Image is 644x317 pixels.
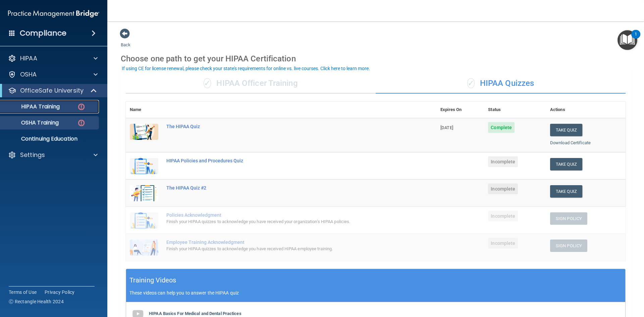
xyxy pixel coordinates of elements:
div: Finish your HIPAA quizzes to acknowledge you have received your organization’s HIPAA policies. [166,218,403,226]
div: Employee Training Acknowledgment [166,240,403,245]
h5: Training Videos [129,274,176,286]
p: Settings [20,151,45,159]
span: Incomplete [488,211,518,221]
h4: Compliance [20,29,66,38]
p: Continuing Education [4,136,96,142]
p: OSHA [20,70,37,78]
p: OSHA Training [4,119,59,126]
button: If using CE for license renewal, please check your state's requirements for online vs. live cours... [121,65,371,72]
a: OfficeSafe University [8,87,97,95]
th: Expires On [436,102,484,118]
span: Incomplete [488,183,518,194]
p: OfficeSafe University [20,87,84,95]
span: ✓ [467,78,475,88]
img: danger-circle.6113f641.png [77,119,86,127]
span: Complete [488,122,515,133]
div: 1 [635,34,637,43]
div: HIPAA Officer Training [126,73,376,94]
span: ✓ [204,78,211,88]
span: Ⓒ Rectangle Health 2024 [9,298,64,305]
div: HIPAA Policies and Procedures Quiz [166,158,403,163]
span: Incomplete [488,156,518,167]
button: Sign Policy [550,240,587,252]
th: Actions [546,102,626,118]
span: [DATE] [440,125,453,130]
img: danger-circle.6113f641.png [77,103,86,111]
button: Take Quiz [550,124,582,136]
a: Download Certificate [550,140,591,145]
a: HIPAA [8,54,98,62]
div: The HIPAA Quiz [166,124,403,129]
div: Policies Acknowledgment [166,212,403,218]
button: Open Resource Center, 1 new notification [618,30,637,50]
p: HIPAA [20,54,37,62]
button: Take Quiz [550,185,582,198]
button: Sign Policy [550,212,587,225]
div: Choose one path to get your HIPAA Certification [121,49,631,68]
a: Back [121,34,130,47]
button: Take Quiz [550,158,582,170]
div: HIPAA Quizzes [376,73,626,94]
p: These videos can help you to answer the HIPAA quiz [129,290,622,296]
img: PMB logo [8,7,99,20]
a: OSHA [8,70,98,78]
a: Terms of Use [9,289,37,296]
th: Status [484,102,546,118]
p: HIPAA Training [4,103,60,110]
div: The HIPAA Quiz #2 [166,185,403,191]
th: Name [126,102,162,118]
b: HIPAA Basics For Medical and Dental Practices [149,311,241,316]
a: Settings [8,151,98,159]
div: Finish your HIPAA quizzes to acknowledge you have received HIPAA employee training. [166,245,403,253]
div: If using CE for license renewal, please check your state's requirements for online vs. live cours... [122,66,370,71]
span: Incomplete [488,238,518,249]
a: Privacy Policy [45,289,75,296]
